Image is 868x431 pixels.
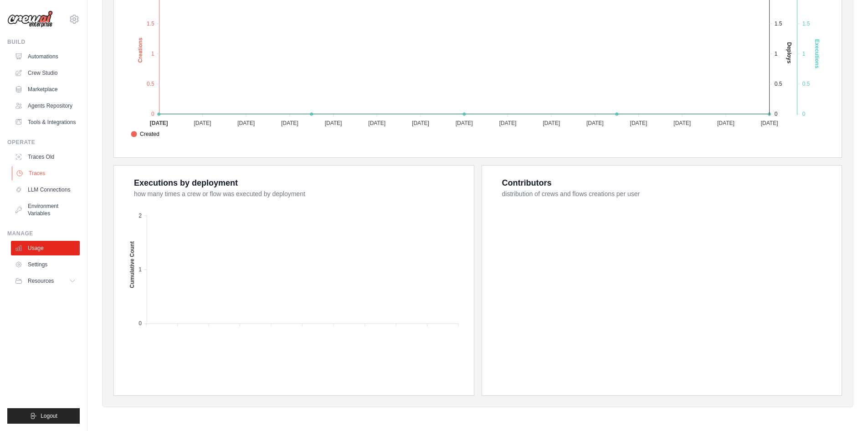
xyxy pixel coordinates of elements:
[814,39,820,68] text: Executions
[717,120,734,126] tspan: [DATE]
[281,120,298,126] tspan: [DATE]
[11,99,80,113] a: Agents Repository
[775,51,778,57] tspan: 1
[11,182,80,197] a: LLM Connections
[7,408,80,424] button: Logout
[11,49,80,64] a: Automations
[11,150,80,164] a: Traces Old
[139,213,142,219] tspan: 2
[139,320,142,327] tspan: 0
[761,120,778,126] tspan: [DATE]
[586,120,604,126] tspan: [DATE]
[11,257,80,272] a: Settings
[11,66,80,80] a: Crew Studio
[7,230,80,237] div: Manage
[11,115,80,130] a: Tools & Integrations
[11,199,80,221] a: Environment Variables
[456,120,473,126] tspan: [DATE]
[775,81,782,87] tspan: 0.5
[11,274,80,288] button: Resources
[12,166,81,181] a: Traces
[368,120,385,126] tspan: [DATE]
[194,120,211,126] tspan: [DATE]
[147,81,154,87] tspan: 0.5
[802,111,806,117] tspan: 0
[7,10,53,28] img: Logo
[134,189,463,198] dt: how many times a crew or flow was executed by deployment
[129,241,135,288] text: Cumulative Count
[7,139,80,146] div: Operate
[412,120,429,126] tspan: [DATE]
[673,120,691,126] tspan: [DATE]
[134,177,238,189] div: Executions by deployment
[28,277,54,285] span: Resources
[325,120,342,126] tspan: [DATE]
[543,120,560,126] tspan: [DATE]
[139,266,142,273] tspan: 1
[775,21,782,27] tspan: 1.5
[41,412,57,420] span: Logout
[11,241,80,255] a: Usage
[150,120,168,126] tspan: [DATE]
[802,51,806,57] tspan: 1
[786,42,792,63] text: Deploys
[151,51,154,57] tspan: 1
[7,38,80,46] div: Build
[502,177,552,189] div: Contributors
[137,37,144,63] text: Creations
[11,82,80,97] a: Marketplace
[630,120,647,126] tspan: [DATE]
[147,21,154,27] tspan: 1.5
[802,21,810,27] tspan: 1.5
[499,120,516,126] tspan: [DATE]
[802,81,810,87] tspan: 0.5
[237,120,255,126] tspan: [DATE]
[502,189,831,198] dt: distribution of crews and flows creations per user
[131,130,159,138] span: Created
[151,111,154,117] tspan: 0
[775,111,778,117] tspan: 0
